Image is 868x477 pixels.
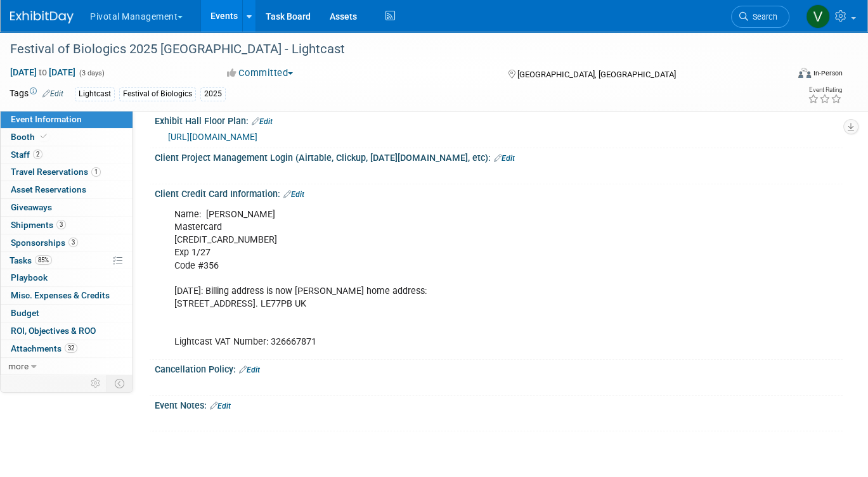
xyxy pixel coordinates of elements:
span: Booth [11,132,49,142]
span: Giveaways [11,202,52,212]
td: Toggle Event Tabs [107,375,133,391]
div: 2025 [200,87,226,101]
span: (3 days) [78,69,105,77]
span: Misc. Expenses & Credits [11,290,110,300]
a: Booth [1,129,133,146]
span: [GEOGRAPHIC_DATA], [GEOGRAPHIC_DATA] [517,70,676,79]
a: Sponsorships3 [1,234,133,251]
a: Playbook [1,269,133,286]
img: ExhibitDay [10,11,74,23]
span: 32 [65,343,77,353]
div: Cancellation Policy: [155,360,843,376]
div: Event Format [720,66,843,85]
i: Booth reservation complete [41,133,47,140]
button: Committed [223,67,298,80]
img: Valerie Weld [806,4,830,29]
a: Budget [1,305,133,322]
span: Event Information [11,114,82,124]
span: Budget [11,308,39,318]
a: Edit [494,154,515,163]
div: Lightcast [75,87,115,101]
a: Edit [210,402,231,410]
a: Giveaways [1,199,133,216]
span: 2 [33,149,42,159]
span: Asset Reservations [11,184,86,194]
div: Festival of Biologics 2025 [GEOGRAPHIC_DATA] - Lightcast [6,38,772,61]
a: Edit [252,117,273,126]
a: Edit [283,190,304,199]
div: Name: [PERSON_NAME] Mastercard [CREDIT_CARD_NUMBER] Exp 1/27 Code #356 [DATE]: Billing address is... [165,202,709,355]
div: Festival of Biologics [119,87,196,101]
a: Attachments32 [1,340,133,357]
div: Exhibit Hall Floor Plan: [155,111,843,128]
a: Tasks85% [1,252,133,269]
a: ROI, Objectives & ROO [1,322,133,340]
div: Client Project Management Login (Airtable, Clickup, [DATE][DOMAIN_NAME], etc): [155,148,843,165]
td: Personalize Event Tab Strip [85,375,107,391]
div: Event Notes: [155,396,843,412]
span: Sponsorships [11,238,78,248]
span: to [37,67,49,77]
a: Edit [239,366,260,374]
span: more [8,361,29,371]
a: Travel Reservations1 [1,163,133,181]
a: [URL][DOMAIN_NAME] [168,132,257,142]
span: Shipments [11,220,66,230]
img: Format-Inperson.png [798,68,811,78]
span: Playbook [11,272,48,283]
span: Staff [11,149,42,160]
div: Event Rating [808,87,842,93]
a: Shipments3 [1,217,133,234]
span: 1 [91,167,101,177]
a: Search [731,6,789,28]
span: Travel Reservations [11,167,101,177]
span: Search [748,12,777,22]
span: 85% [35,255,52,265]
a: Event Information [1,111,133,128]
div: In-Person [813,68,843,78]
td: Tags [10,87,63,101]
span: ROI, Objectives & ROO [11,326,96,336]
span: [DATE] [DATE] [10,67,76,78]
a: Edit [42,89,63,98]
span: Tasks [10,255,52,265]
span: 3 [56,220,66,229]
a: more [1,358,133,375]
a: Asset Reservations [1,181,133,198]
a: Misc. Expenses & Credits [1,287,133,304]
div: Client Credit Card Information: [155,184,843,201]
span: 3 [68,238,78,247]
a: Staff2 [1,146,133,163]
span: Attachments [11,343,77,353]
